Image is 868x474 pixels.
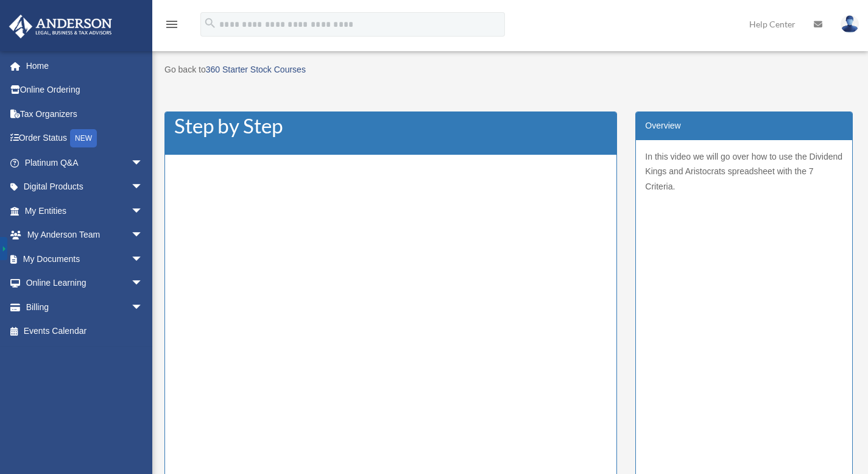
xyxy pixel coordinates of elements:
img: Anderson Advisors Platinum Portal [5,15,116,38]
i: menu [164,17,179,32]
a: Platinum Q&Aarrow_drop_down [9,150,161,175]
a: Tax Organizers [9,102,161,126]
a: Online Learningarrow_drop_down [9,271,161,295]
a: Digital Productsarrow_drop_down [9,175,161,199]
span: arrow_drop_down [131,223,155,248]
a: My Anderson Teamarrow_drop_down [9,223,161,247]
a: Events Calendar [9,319,161,344]
span: arrow_drop_down [131,175,155,200]
a: Billingarrow_drop_down [9,295,161,319]
span: arrow_drop_down [131,295,155,320]
p: In this video we will go over how to use the Dividend Kings and Aristocrats spreadsheet with the ... [645,149,843,194]
h1: Step by Step [174,118,607,133]
span: arrow_drop_down [131,199,155,224]
a: menu [164,21,179,32]
span: arrow_drop_down [131,247,155,272]
span: arrow_drop_down [131,150,155,175]
a: Online Ordering [9,78,161,102]
div: NEW [70,129,97,147]
span: arrow_drop_down [131,271,155,296]
a: My Entitiesarrow_drop_down [9,199,161,223]
a: Home [9,54,161,78]
i: search [203,16,217,30]
a: 360 Starter Stock Courses [206,65,306,74]
div: Overview [636,112,852,140]
a: My Documentsarrow_drop_down [9,247,161,271]
img: User Pic [841,15,859,33]
p: Go back to [164,62,853,82]
a: Order StatusNEW [9,126,161,151]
